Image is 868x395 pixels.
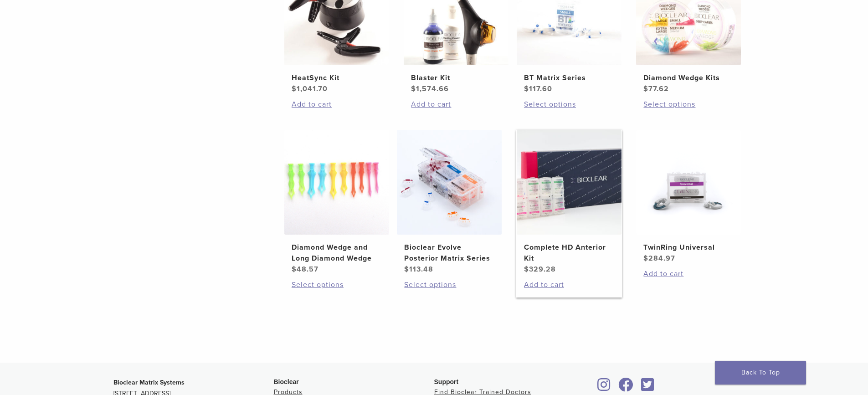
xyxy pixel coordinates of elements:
[524,265,529,274] span: $
[595,383,614,392] a: Bioclear
[643,84,648,93] span: $
[638,383,657,392] a: Bioclear
[643,72,734,83] h2: Diamond Wedge Kits
[524,84,529,93] span: $
[643,268,734,279] a: Add to cart: “TwinRing Universal”
[292,242,382,264] h2: Diamond Wedge and Long Diamond Wedge
[411,84,416,93] span: $
[284,130,390,275] a: Diamond Wedge and Long Diamond WedgeDiamond Wedge and Long Diamond Wedge $48.57
[113,379,185,386] strong: Bioclear Matrix Systems
[643,242,734,253] h2: TwinRing Universal
[292,84,328,93] bdi: 1,041.70
[616,383,637,392] a: Bioclear
[292,279,382,290] a: Select options for “Diamond Wedge and Long Diamond Wedge”
[636,130,741,235] img: TwinRing Universal
[643,84,669,93] bdi: 77.62
[434,378,459,385] span: Support
[517,130,621,235] img: Complete HD Anterior Kit
[715,361,806,385] a: Back To Top
[643,254,648,263] span: $
[524,99,614,110] a: Select options for “BT Matrix Series”
[524,72,614,83] h2: BT Matrix Series
[524,242,614,264] h2: Complete HD Anterior Kit
[411,99,501,110] a: Add to cart: “Blaster Kit”
[411,72,501,83] h2: Blaster Kit
[284,130,389,235] img: Diamond Wedge and Long Diamond Wedge
[404,265,433,274] bdi: 113.48
[411,84,449,93] bdi: 1,574.66
[292,265,318,274] bdi: 48.57
[292,99,382,110] a: Add to cart: “HeatSync Kit”
[397,130,502,235] img: Bioclear Evolve Posterior Matrix Series
[292,84,297,93] span: $
[404,279,494,290] a: Select options for “Bioclear Evolve Posterior Matrix Series”
[524,265,556,274] bdi: 329.28
[404,265,409,274] span: $
[396,130,503,275] a: Bioclear Evolve Posterior Matrix SeriesBioclear Evolve Posterior Matrix Series $113.48
[643,254,675,263] bdi: 284.97
[643,99,734,110] a: Select options for “Diamond Wedge Kits”
[636,130,742,264] a: TwinRing UniversalTwinRing Universal $284.97
[524,279,614,290] a: Add to cart: “Complete HD Anterior Kit”
[524,84,552,93] bdi: 117.60
[516,130,622,275] a: Complete HD Anterior KitComplete HD Anterior Kit $329.28
[292,72,382,83] h2: HeatSync Kit
[404,242,494,264] h2: Bioclear Evolve Posterior Matrix Series
[274,378,299,385] span: Bioclear
[292,265,297,274] span: $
